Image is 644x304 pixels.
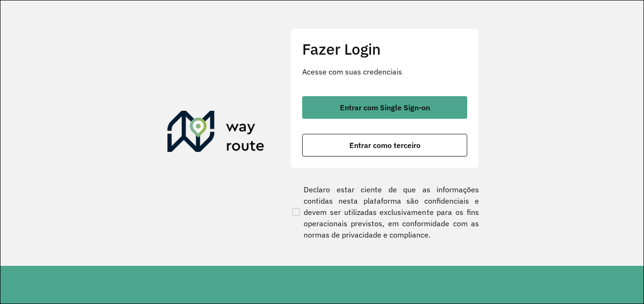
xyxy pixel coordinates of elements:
[302,134,467,156] button: button
[167,111,264,156] img: Roteirizador AmbevTech
[349,141,421,149] span: Entrar como terceiro
[290,184,479,240] label: Declaro estar ciente de que as informações contidas nesta plataforma são confidenciais e devem se...
[340,104,430,111] span: Entrar com Single Sign-on
[302,96,467,119] button: button
[302,66,467,77] p: Acesse com suas credenciais
[302,40,467,58] h2: Fazer Login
